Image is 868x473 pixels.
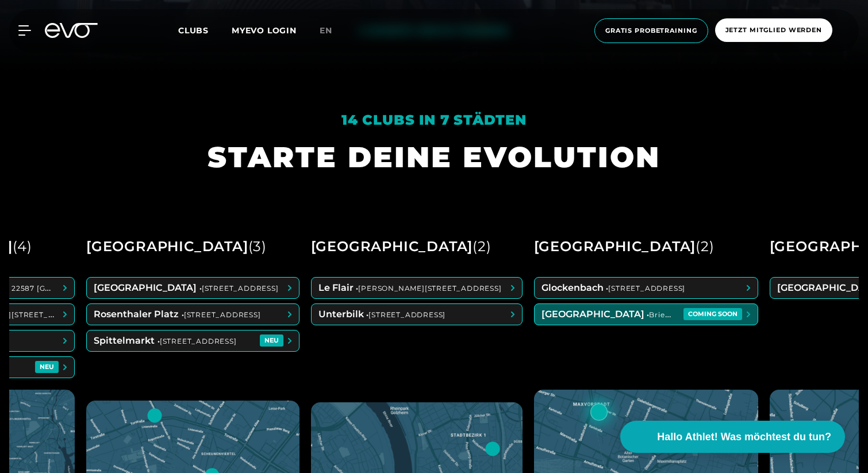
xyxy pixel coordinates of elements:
[311,233,491,260] div: [GEOGRAPHIC_DATA]
[473,238,491,255] span: ( 2 )
[657,429,831,445] span: Hallo Athlet! Was möchtest du tun?
[712,18,836,43] a: Jetzt Mitglied werden
[13,238,32,255] span: ( 4 )
[320,24,346,37] a: en
[696,238,714,255] span: ( 2 )
[86,233,267,260] div: [GEOGRAPHIC_DATA]
[620,421,845,453] button: Hallo Athlet! Was möchtest du tun?
[232,25,297,36] a: MYEVO LOGIN
[591,18,712,43] a: Gratis Probetraining
[534,233,715,260] div: [GEOGRAPHIC_DATA]
[248,238,267,255] span: ( 3 )
[320,25,332,36] span: en
[341,111,527,128] em: 14 Clubs in 7 Städten
[178,25,232,36] a: Clubs
[725,25,822,35] span: Jetzt Mitglied werden
[178,25,209,36] span: Clubs
[208,139,660,176] h1: STARTE DEINE EVOLUTION
[605,26,697,36] span: Gratis Probetraining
